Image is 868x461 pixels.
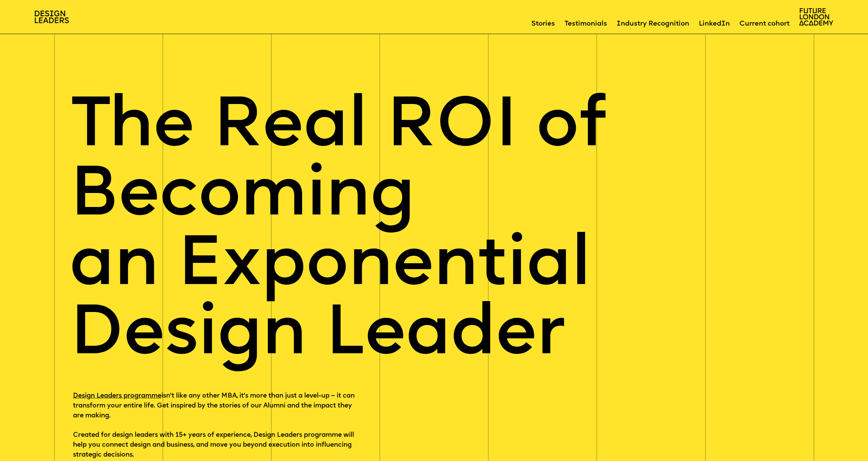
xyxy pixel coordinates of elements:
[73,393,161,399] a: Design Leaders programme
[70,391,361,460] p: isn't like any other MBA, it's more than just a level-up – it can transform your entire life. Get...
[699,20,730,27] a: LinkedIn
[564,20,607,27] a: Testimonials
[617,20,689,27] a: Industry Recognition
[70,93,799,371] h1: The Real ROI of Becoming an Exponential Design Leader
[739,20,790,27] a: Current cohort
[531,20,555,27] a: Stories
